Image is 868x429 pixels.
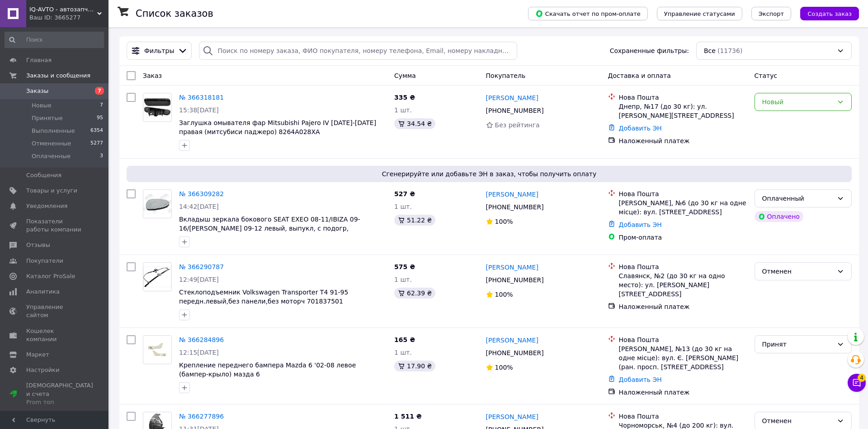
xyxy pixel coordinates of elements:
a: Фото товару [143,93,172,122]
div: Наложенный платеж [619,388,747,397]
input: Поиск [5,32,104,48]
span: Вкладыш зеркала бокового SEAT EXEO 08-11/IBIZA 09-16/[PERSON_NAME] 09-12 левый, выпукл, с подогр,... [179,216,360,241]
span: 5277 [90,140,103,148]
div: Prom топ [26,398,93,406]
span: (11736) [717,47,742,54]
span: 7 [95,87,104,95]
a: № 366277896 [179,413,224,420]
span: Маркет [26,351,49,359]
div: [PHONE_NUMBER] [484,274,546,286]
span: Отмененные [32,140,71,148]
a: Добавить ЭН [619,376,662,383]
span: Статус [755,72,778,79]
div: Славянск, №2 (до 30 кг на одно место): ул. [PERSON_NAME][STREET_ADDRESS] [619,271,747,299]
span: 95 [97,114,103,122]
span: Новые [32,101,52,110]
span: 165 ₴ [394,336,415,343]
a: [PERSON_NAME] [486,263,538,272]
div: 34.54 ₴ [394,118,435,129]
span: 15:38[DATE] [179,106,219,114]
span: 4 [858,374,866,382]
span: Принятые [32,114,63,122]
span: Экспорт [759,10,784,17]
div: Днепр, №17 (до 30 кг): ул. [PERSON_NAME][STREET_ADDRESS] [619,102,747,120]
a: Заглушка омывателя фар Mitsubishi Pajero IV [DATE]-[DATE] правая (митсубиси паджеро) 8264A028XA [179,119,376,135]
div: Пром-оплата [619,233,747,242]
span: 100% [495,218,513,225]
span: Настройки [26,366,59,374]
div: Новый [762,97,833,107]
div: Нова Пошта [619,189,747,198]
div: 51.22 ₴ [394,215,435,226]
span: Покупатели [26,257,63,265]
div: Отменен [762,266,833,276]
span: 12:15[DATE] [179,349,219,356]
span: Уведомления [26,202,67,210]
div: Наложенный платеж [619,302,747,311]
span: Выполненные [32,127,75,135]
span: Фильтры [144,46,174,55]
span: 12:49[DATE] [179,276,219,283]
div: Ваш ID: 3665277 [29,14,108,22]
a: [PERSON_NAME] [486,412,538,421]
div: Нова Пошта [619,262,747,271]
span: Оплаченные [32,152,71,160]
span: Заказ [143,72,162,79]
span: Без рейтинга [495,121,540,129]
a: № 366318181 [179,94,224,101]
span: Управление сайтом [26,303,84,319]
button: Чат с покупателем4 [848,374,866,392]
a: № 366284896 [179,336,224,343]
span: Сгенерируйте или добавьте ЭН в заказ, чтобы получить оплату [130,169,848,178]
span: 1 шт. [394,106,412,114]
img: Фото товару [143,341,171,359]
span: Сумма [394,72,416,79]
button: Скачать отчет по пром-оплате [528,7,648,20]
button: Экспорт [751,7,791,20]
span: [DEMOGRAPHIC_DATA] и счета [26,381,93,406]
div: Наложенный платеж [619,136,747,145]
a: [PERSON_NAME] [486,190,538,199]
a: Создать заказ [791,10,859,17]
span: Заказы [26,87,48,95]
div: 62.39 ₴ [394,288,435,299]
a: Фото товару [143,262,172,291]
a: Фото товару [143,189,172,218]
span: 1 шт. [394,276,412,283]
span: Сообщения [26,171,61,179]
input: Поиск по номеру заказа, ФИО покупателя, номеру телефона, Email, номеру накладной [199,42,517,60]
div: Принят [762,339,833,349]
span: 6354 [90,127,103,135]
span: Заказы и сообщения [26,72,90,80]
div: Нова Пошта [619,335,747,344]
div: Нова Пошта [619,93,747,102]
span: Товары и услуги [26,187,77,195]
span: 527 ₴ [394,190,415,198]
span: Отзывы [26,241,50,249]
span: 100% [495,364,513,371]
div: 17.90 ₴ [394,361,435,371]
div: [PERSON_NAME], №13 (до 30 кг на одне місце): вул. Є. [PERSON_NAME] (ран. просп. [STREET_ADDRESS] [619,344,747,371]
span: 14:42[DATE] [179,203,219,210]
span: 1 шт. [394,203,412,210]
a: Добавить ЭН [619,221,662,228]
a: № 366309282 [179,190,224,198]
a: Крепление переднего бампера Mazda 6 '02-08 левое (бампер-крыло) мазда 6 [179,362,356,378]
h1: Список заказов [136,8,213,19]
div: Нова Пошта [619,412,747,421]
span: Аналитика [26,288,60,296]
span: Все [704,46,716,55]
span: 1 шт. [394,349,412,356]
button: Управление статусами [657,7,742,20]
span: Кошелек компании [26,327,84,343]
span: 1 511 ₴ [394,413,422,420]
span: Каталог ProSale [26,272,75,280]
button: Создать заказ [800,7,859,20]
div: Оплачено [755,211,803,222]
span: 7 [100,101,103,110]
span: Управление статусами [664,10,735,17]
a: Стеклоподъемник Volkswagen Transporter T4 91-95 передн.левый,без панели,без моторч 701837501 [179,289,348,305]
